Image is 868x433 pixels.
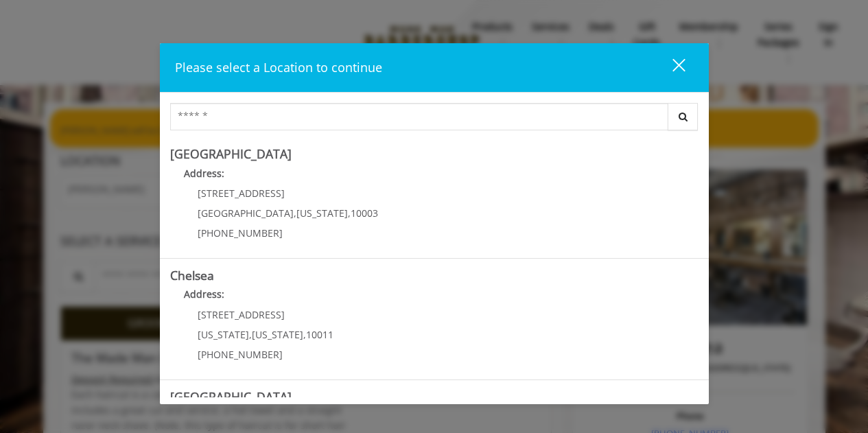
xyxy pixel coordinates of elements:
div: Center Select [170,103,699,137]
span: 10011 [306,328,333,341]
span: [STREET_ADDRESS] [198,187,285,200]
b: Address: [184,167,224,180]
span: [GEOGRAPHIC_DATA] [198,207,294,220]
i: Search button [675,112,691,121]
b: [GEOGRAPHIC_DATA] [170,388,292,405]
span: [STREET_ADDRESS] [198,308,285,321]
span: , [348,207,351,220]
span: [US_STATE] [296,207,348,220]
span: 10003 [351,207,378,220]
b: Address: [184,288,224,301]
span: , [249,328,252,341]
input: Search Center [170,103,668,130]
div: close dialog [657,58,684,78]
span: [US_STATE] [252,328,303,341]
span: , [303,328,306,341]
b: [GEOGRAPHIC_DATA] [170,145,292,162]
span: [US_STATE] [198,328,249,341]
span: [PHONE_NUMBER] [198,226,283,239]
span: Please select a Location to continue [175,59,382,75]
span: , [294,207,296,220]
b: Chelsea [170,267,214,283]
button: close dialog [647,54,694,82]
span: [PHONE_NUMBER] [198,348,283,361]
